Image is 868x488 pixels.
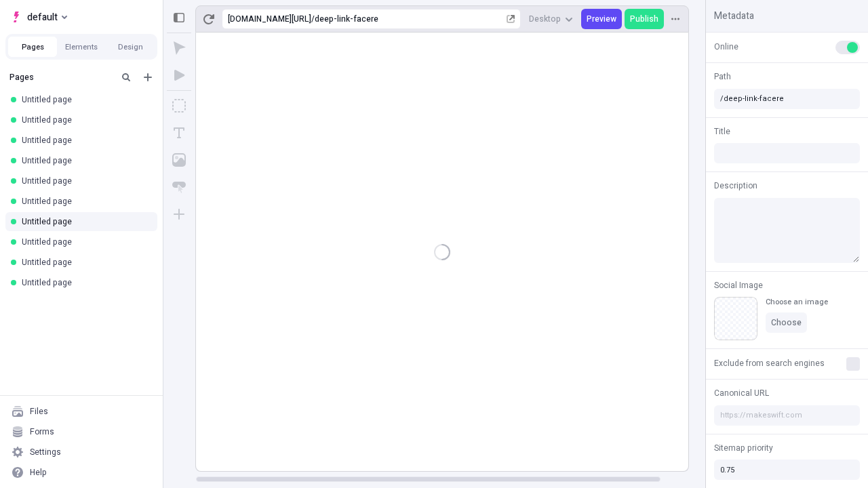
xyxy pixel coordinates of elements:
[22,115,146,125] div: Untitled page
[167,121,191,145] button: Text
[714,442,773,454] span: Sitemap priority
[625,9,664,29] button: Publish
[22,176,146,186] div: Untitled page
[106,37,155,57] button: Design
[311,14,315,24] div: /
[714,405,860,426] input: https://makeswift.com
[714,125,730,138] span: Title
[167,148,191,172] button: Image
[22,135,146,146] div: Untitled page
[30,406,48,417] div: Files
[771,317,802,328] span: Choose
[766,312,807,333] button: Choose
[22,155,146,166] div: Untitled page
[30,426,54,437] div: Forms
[22,257,146,268] div: Untitled page
[714,357,825,369] span: Exclude from search engines
[714,180,757,192] span: Description
[581,9,622,29] button: Preview
[714,387,769,399] span: Canonical URL
[27,9,58,25] span: default
[714,279,763,291] span: Social Image
[714,70,731,83] span: Path
[22,216,146,227] div: Untitled page
[30,447,61,457] div: Settings
[630,14,658,24] span: Publish
[714,41,738,53] span: Online
[529,14,561,24] span: Desktop
[140,69,156,85] button: Add new
[9,72,113,83] div: Pages
[8,37,57,57] button: Pages
[228,14,311,24] div: [URL][DOMAIN_NAME]
[22,277,146,288] div: Untitled page
[22,237,146,247] div: Untitled page
[587,14,616,24] span: Preview
[167,175,191,199] button: Button
[315,14,504,24] div: deep-link-facere
[30,467,47,478] div: Help
[167,94,191,118] button: Box
[5,7,73,27] button: Select site
[22,94,146,105] div: Untitled page
[524,9,578,29] button: Desktop
[57,37,106,57] button: Elements
[766,297,828,307] div: Choose an image
[22,196,146,207] div: Untitled page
